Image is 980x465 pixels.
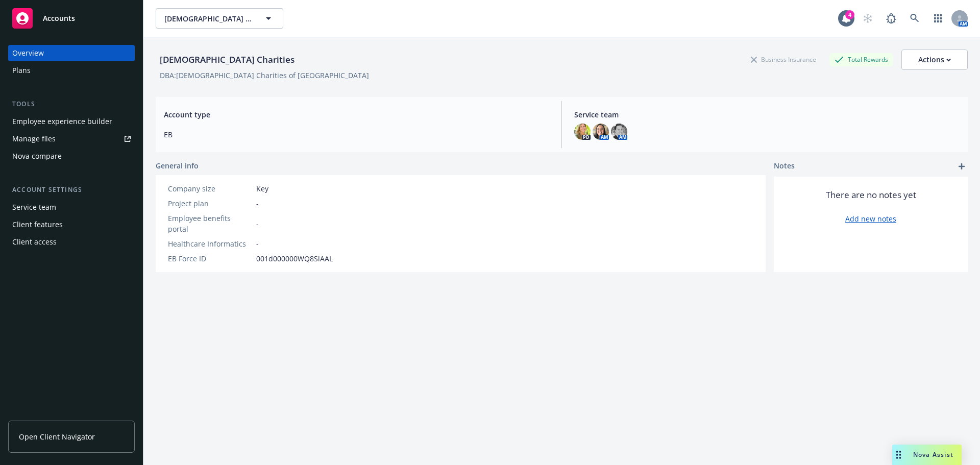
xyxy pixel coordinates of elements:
[256,218,259,229] span: -
[904,8,925,29] a: Search
[8,216,135,233] a: Client features
[857,8,878,29] a: Start snowing
[918,50,951,69] div: Actions
[901,50,968,70] button: Actions
[168,198,252,209] div: Project plan
[774,160,795,173] span: Notes
[12,131,56,147] div: Manage files
[164,13,253,24] span: [DEMOGRAPHIC_DATA] Charities
[168,238,252,249] div: Healthcare Informatics
[826,189,916,201] span: There are no notes yet
[8,234,135,250] a: Client access
[256,253,333,264] span: 001d000000WQ8SlAAL
[593,124,609,140] img: photo
[574,109,960,120] span: Service team
[574,124,591,140] img: photo
[746,53,821,66] div: Business Insurance
[8,62,135,79] a: Plans
[256,198,259,209] span: -
[8,4,135,33] a: Accounts
[829,53,893,66] div: Total Rewards
[845,9,854,18] div: 4
[881,8,901,29] a: Report a Bug
[955,160,968,173] a: add
[845,213,896,224] a: Add new notes
[913,450,953,459] span: Nova Assist
[160,70,369,81] div: DBA: [DEMOGRAPHIC_DATA] Charities of [GEOGRAPHIC_DATA]
[12,234,57,250] div: Client access
[8,185,135,195] div: Account settings
[8,199,135,215] a: Service team
[12,113,112,130] div: Employee experience builder
[12,199,56,215] div: Service team
[164,109,549,120] span: Account type
[156,160,199,171] span: General info
[928,8,948,29] a: Switch app
[8,113,135,130] a: Employee experience builder
[168,213,252,234] div: Employee benefits portal
[168,183,252,194] div: Company size
[892,445,962,465] button: Nova Assist
[256,238,259,249] span: -
[12,148,62,164] div: Nova compare
[611,124,627,140] img: photo
[43,14,75,22] span: Accounts
[156,53,299,66] div: [DEMOGRAPHIC_DATA] Charities
[168,253,252,264] div: EB Force ID
[892,445,905,465] div: Drag to move
[164,129,549,140] span: EB
[8,99,135,109] div: Tools
[8,131,135,147] a: Manage files
[156,8,283,29] button: [DEMOGRAPHIC_DATA] Charities
[8,148,135,164] a: Nova compare
[256,183,268,194] span: Key
[12,62,31,79] div: Plans
[19,431,95,442] span: Open Client Navigator
[12,216,63,233] div: Client features
[8,45,135,61] a: Overview
[12,45,44,61] div: Overview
